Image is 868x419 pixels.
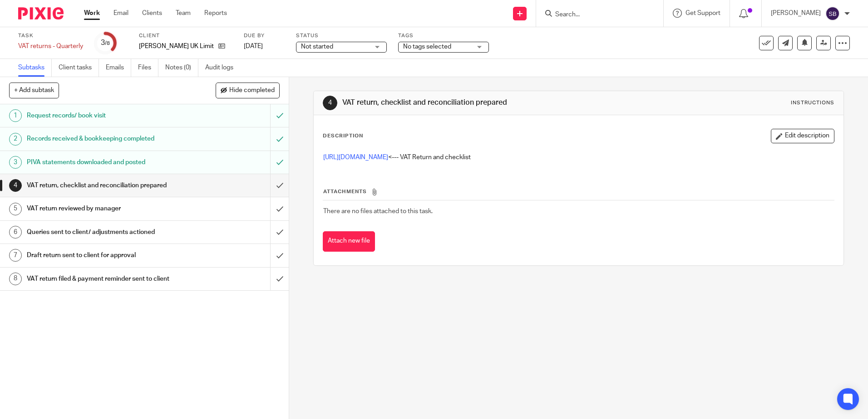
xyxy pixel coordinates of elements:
span: Attachments [323,189,367,194]
div: 2 [9,133,22,146]
a: Reports [204,9,227,18]
label: Task [18,32,83,39]
a: Email [113,9,128,18]
a: Notes (0) [165,59,198,77]
a: Client tasks [59,59,99,77]
button: Attach new file [323,231,375,252]
a: Team [176,9,191,18]
div: 4 [9,179,22,192]
span: [DATE] [244,43,263,49]
label: Status [296,32,387,39]
img: svg%3E [825,6,840,21]
input: Search [554,11,636,19]
a: Files [138,59,158,77]
button: Edit description [771,129,834,143]
div: 7 [9,249,22,262]
h1: PIVA statements downloaded and posted [27,156,183,169]
div: 3 [9,156,22,169]
label: Client [139,32,232,39]
div: 6 [9,226,22,239]
h1: VAT return filed & payment reminder sent to client [27,272,183,286]
h1: Draft return sent to client for approval [27,248,183,262]
h1: VAT return, checklist and reconciliation prepared [342,98,598,107]
p: [PERSON_NAME] [771,9,821,18]
p: <--- VAT Return and checklist [323,153,833,162]
div: Instructions [791,99,834,107]
a: Audit logs [205,59,240,77]
label: Due by [244,32,285,39]
h1: Records received & bookkeeping completed [27,132,183,146]
button: Hide completed [216,83,280,98]
div: VAT returns - Quarterly [18,42,83,51]
span: No tags selected [403,44,451,50]
a: Clients [142,9,162,18]
a: [URL][DOMAIN_NAME] [323,154,388,161]
span: There are no files attached to this task. [323,208,433,214]
div: 5 [9,203,22,215]
a: Subtasks [18,59,52,77]
h1: Queries sent to client/ adjustments actioned [27,225,183,239]
p: [PERSON_NAME] UK Limited [139,42,214,51]
span: Hide completed [229,87,275,94]
h1: VAT return reviewed by manager [27,202,183,215]
a: Work [84,9,100,18]
h1: Request records/ book visit [27,109,183,122]
span: Get Support [686,10,720,16]
span: Not started [301,44,333,50]
h1: VAT return, checklist and reconciliation prepared [27,179,183,192]
div: 4 [323,96,337,110]
div: 3 [101,38,110,48]
small: /8 [105,41,110,46]
img: Pixie [18,7,64,19]
p: Description [323,132,363,140]
label: Tags [398,32,489,39]
div: 8 [9,273,22,285]
div: 1 [9,109,22,122]
button: + Add subtask [9,83,59,98]
a: Emails [106,59,131,77]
